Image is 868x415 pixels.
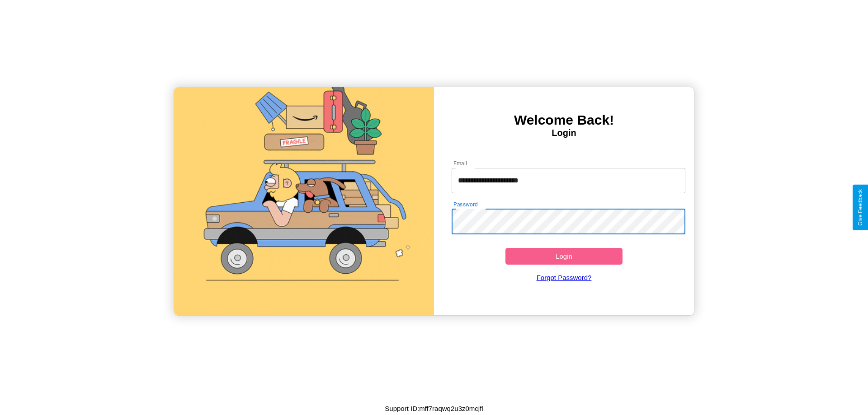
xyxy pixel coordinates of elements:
[174,87,434,315] img: gif
[505,248,623,265] button: Login
[434,128,694,138] h4: Login
[453,159,467,167] label: Email
[385,402,483,415] p: Support ID: mff7raqwq2u3z0mcjfl
[453,201,477,208] label: Password
[857,189,863,226] div: Give Feedback
[434,112,694,128] h3: Welcome Back!
[447,265,681,290] a: Forgot Password?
